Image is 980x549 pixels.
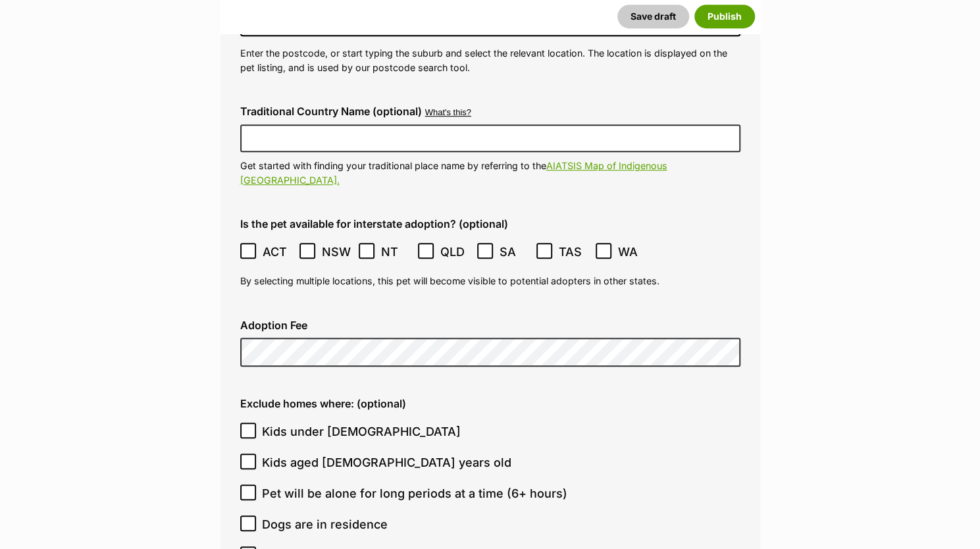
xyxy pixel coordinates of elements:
button: Save draft [617,5,689,28]
span: NSW [322,243,351,261]
span: Kids under [DEMOGRAPHIC_DATA] [262,423,461,440]
p: Get started with finding your traditional place name by referring to the [240,159,740,187]
span: Pet will be alone for long periods at a time (6+ hours) [262,484,567,502]
span: Dogs are in residence [262,515,388,533]
p: Enter the postcode, or start typing the suburb and select the relevant location. The location is ... [240,46,740,74]
label: Exclude homes where: (optional) [240,398,740,409]
a: AIATSIS Map of Indigenous [GEOGRAPHIC_DATA]. [240,160,667,185]
span: NT [381,243,411,261]
label: Is the pet available for interstate adoption? (optional) [240,218,740,230]
p: By selecting multiple locations, this pet will become visible to potential adopters in other states. [240,274,740,288]
span: Kids aged [DEMOGRAPHIC_DATA] years old [262,454,511,471]
span: TAS [559,243,588,261]
span: SA [500,243,529,261]
span: ACT [263,243,292,261]
span: QLD [440,243,470,261]
label: Traditional Country Name (optional) [240,105,422,117]
span: WA [618,243,648,261]
label: Adoption Fee [240,319,740,331]
button: Publish [694,5,755,28]
button: What's this? [425,108,471,118]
